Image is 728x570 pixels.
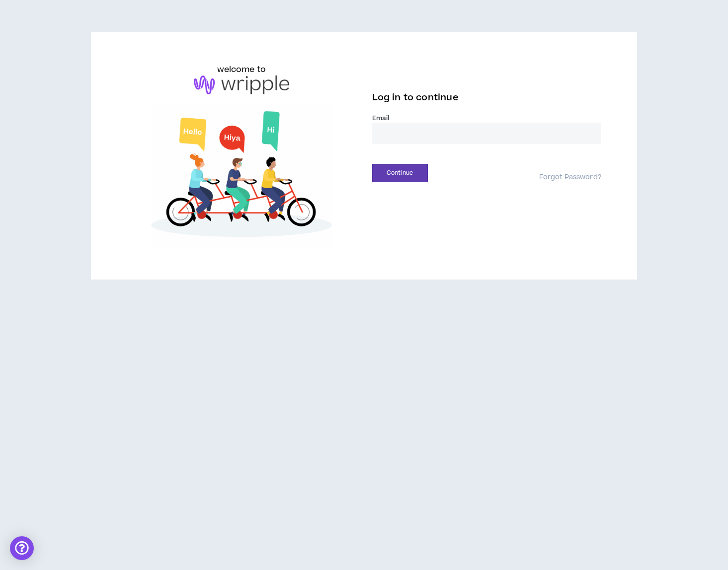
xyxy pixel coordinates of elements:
button: Continue [372,164,428,182]
a: Forgot Password? [539,173,601,182]
img: Welcome to Wripple [127,104,356,248]
img: logo-brand.png [194,75,289,94]
label: Email [372,114,601,123]
h6: welcome to [217,64,266,75]
div: Open Intercom Messenger [10,536,34,560]
span: Log in to continue [372,91,459,104]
